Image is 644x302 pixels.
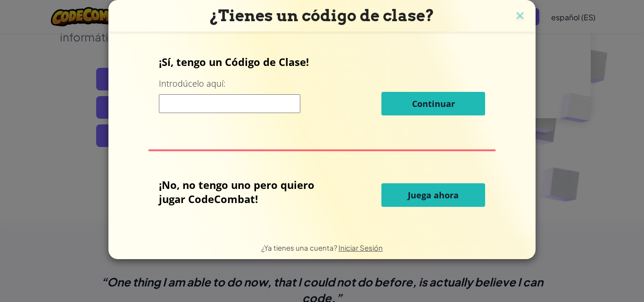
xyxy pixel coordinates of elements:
a: Iniciar Sesión [339,243,383,252]
span: ¿Ya tienes una cuenta? [261,243,339,252]
img: close icon [514,9,526,24]
label: Introdúcelo aquí: [159,78,225,90]
span: ¿Tienes un código de clase? [210,6,434,25]
span: Juega ahora [408,189,459,201]
button: Continuar [381,92,485,115]
p: ¡No, no tengo uno pero quiero jugar CodeCombat! [159,178,335,206]
button: Juega ahora [381,183,485,207]
span: Continuar [412,98,455,109]
p: ¡Sí, tengo un Código de Clase! [159,55,486,69]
